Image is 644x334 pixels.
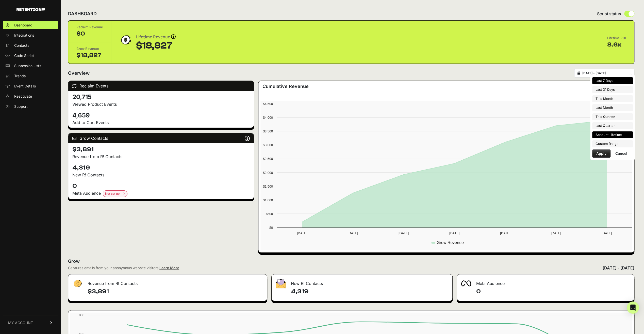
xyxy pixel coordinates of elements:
li: This Quarter [592,113,633,120]
a: Integrations [3,31,58,39]
button: Apply [592,149,610,158]
text: $0 [269,226,273,230]
h4: 0 [72,182,250,190]
div: Meta Audience [457,274,634,290]
li: Custom Range [592,140,633,147]
text: $3,000 [263,143,273,147]
a: Supression Lists [3,62,58,70]
a: Dashboard [3,21,58,29]
img: fa-meta-2f981b61bb99beabf952f7030308934f19ce035c18b003e963880cc3fabeebb7.png [461,280,471,286]
h2: DASHBOARD [68,10,97,17]
text: $2,000 [263,171,273,175]
text: $4,000 [263,116,273,119]
text: [DATE] [551,231,561,235]
li: Last 31 Days [592,86,633,93]
a: MY ACCOUNT [3,315,58,330]
p: Revenue from R! Contacts [72,154,250,160]
h4: 20,715 [72,93,250,101]
div: Lifetime Revenue [136,34,176,41]
li: This Month [592,95,633,102]
text: [DATE] [297,231,307,235]
text: $4,500 [263,102,273,106]
h4: $3,891 [72,145,250,154]
a: Code Script [3,52,58,60]
text: $3,500 [263,129,273,133]
text: $1,000 [263,198,273,202]
span: Supression Lists [14,63,41,68]
div: 8.6x [607,41,626,49]
li: Last Quarter [592,122,633,129]
p: Add to Cart Events [72,119,250,126]
h4: 4,319 [291,287,448,296]
h2: Grow [68,258,634,265]
text: $1,500 [263,185,273,188]
a: Learn More [159,266,179,270]
li: Last 7 Days [592,77,633,84]
div: Grow Contacts [68,133,254,143]
div: Revenue from R! Contacts [68,274,267,290]
text: 800 [79,313,84,317]
div: $0 [76,30,103,38]
li: Account Lifetime [592,131,633,139]
h4: $3,891 [88,287,263,296]
text: [DATE] [500,231,510,235]
button: Cancel [611,149,631,158]
div: New R! Contacts [272,274,452,290]
div: Grow Revenue [76,46,103,51]
h4: 0 [476,287,630,296]
p: Viewed Product Events [72,101,250,107]
span: Code Script [14,53,34,58]
span: Dashboard [14,23,32,28]
div: $18,827 [76,51,103,59]
a: Reactivate [3,92,58,100]
div: Reclaim Revenue [76,25,103,30]
img: Retention.com [16,8,45,11]
span: Trends [14,73,26,79]
div: Lifetime ROI [607,36,626,41]
text: $2,500 [263,157,273,161]
li: Last Month [592,104,633,111]
p: New R! Contacts [72,172,250,178]
img: dollar-coin-05c43ed7efb7bc0c12610022525b4bbbb207c7efeef5aecc26f025e68dcafac9.png [119,34,132,46]
h2: Overview [68,70,90,77]
span: Script status [597,11,621,17]
text: [DATE] [399,231,409,235]
div: $18,827 [136,41,176,51]
text: $500 [266,212,273,216]
img: fa-envelope-19ae18322b30453b285274b1b8af3d052b27d846a4fbe8435d1a52b978f639a2.png [276,279,286,288]
img: fa-dollar-13500eef13a19c4ab2b9ed9ad552e47b0d9fc28b02b83b90ba0e00f96d6372e9.png [72,279,82,289]
h4: 4,319 [72,164,250,172]
span: Reactivate [14,94,32,99]
span: Event Details [14,84,36,89]
span: MY ACCOUNT [8,320,33,325]
text: Grow Revenue [437,240,464,245]
text: [DATE] [449,231,459,235]
span: Contacts [14,43,29,48]
h3: Cumulative Revenue [262,83,309,90]
text: [DATE] [348,231,358,235]
a: Trends [3,72,58,80]
a: Support [3,102,58,111]
a: Contacts [3,41,58,50]
a: Event Details [3,82,58,90]
h4: 4,659 [72,111,250,119]
div: Captures emails from your anonymous website visitors. [68,265,179,270]
span: Integrations [14,33,34,38]
span: Support [14,104,28,109]
div: Reclaim Events [68,81,254,91]
div: [DATE] - [DATE] [603,265,634,271]
div: Open Intercom Messenger [627,301,639,314]
text: [DATE] [602,231,612,235]
div: Meta Audience [72,190,250,197]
